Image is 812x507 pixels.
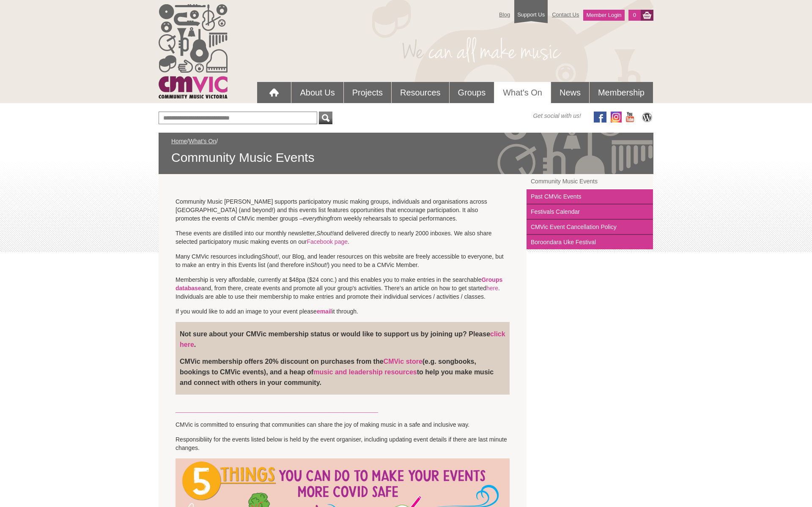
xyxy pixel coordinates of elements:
a: 0 [628,10,641,21]
a: About Us [291,82,343,103]
a: Member Login [583,10,624,21]
a: Home [171,138,187,144]
p: If you would like to add an image to your event please it through. [176,307,510,316]
p: Many CMVic resources including , our Blog, and leader resources on this website are freely access... [176,252,510,269]
strong: Not sure about your CMVic membership status or would like to support us by joining up? Please . [180,330,505,348]
p: Membership is very affordable, currently at $48pa ($24 conc.) and this enables you to make entrie... [176,275,510,301]
a: Facebook page [307,238,348,245]
em: everything [303,215,330,222]
img: CMVic Blog [641,112,653,123]
img: icon-instagram.png [611,112,622,123]
em: Shout! [262,253,279,260]
a: here [486,285,498,292]
em: Shout! [316,230,333,237]
p: Responsibliity for the events listed below is held by the event organiser, including updating eve... [176,435,510,452]
a: CMVic store [384,358,422,365]
a: Festivals Calendar [527,204,653,220]
a: Resources [392,82,449,103]
a: music and leadership resources [313,368,417,376]
a: email [317,308,332,315]
a: click here [180,330,505,348]
img: cmvic_logo.png [159,4,228,98]
h3: _________________________________________ [176,403,510,414]
span: Community Music Events [171,150,641,166]
a: What's On [189,138,216,144]
a: Boroondara Uke Festival [527,235,653,249]
a: CMVic Event Cancellation Policy [527,220,653,235]
div: / / [171,137,641,166]
a: News [551,82,589,103]
p: CMVic is committed to ensuring that communities can share the joy of making music in a safe and i... [176,420,510,429]
a: What's On [494,82,551,103]
a: Blog [495,7,514,22]
a: Projects [344,82,391,103]
strong: CMVic membership offers 20% discount on purchases from the (e.g. songbooks, bookings to CMVic eve... [180,358,494,386]
p: Community Music [PERSON_NAME] supports participatory music making groups, individuals and organis... [176,197,510,223]
em: Shout! [310,262,327,268]
span: Get social with us! [533,112,581,120]
a: Past CMVic Events [527,189,653,204]
a: Community Music Events [527,174,653,189]
a: Contact Us [548,7,583,22]
p: These events are distilled into our monthly newsletter, and delivered directly to nearly 2000 inb... [176,229,510,246]
a: Groups [450,82,494,103]
a: Membership [590,82,653,103]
